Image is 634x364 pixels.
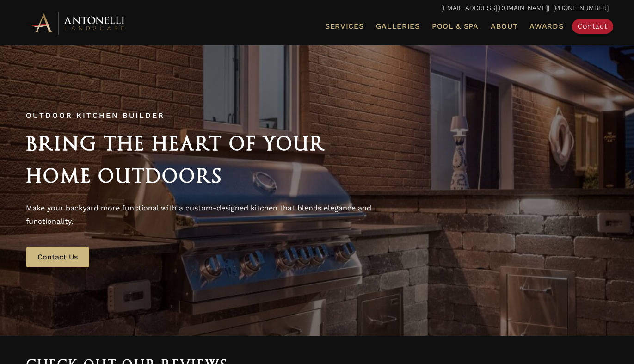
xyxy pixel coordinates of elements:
span: Outdoor Kitchen Builder [26,111,165,120]
span: Services [325,23,364,30]
a: Awards [526,20,567,32]
span: Bring the Heart of Your Home Outdoors [26,132,326,187]
span: Galleries [376,22,420,31]
a: Contact [572,19,613,34]
span: About [491,23,518,30]
a: Galleries [372,20,424,32]
span: Awards [529,22,563,31]
span: Pool & Spa [432,22,479,31]
a: Contact Us [26,247,89,267]
a: Services [321,20,368,32]
a: About [487,20,522,32]
a: [EMAIL_ADDRESS][DOMAIN_NAME] [441,4,548,12]
span: Contact Us [37,253,78,261]
img: Antonelli Horizontal Logo [26,10,128,36]
span: Make your backyard more functional with a custom-designed kitchen that blends elegance and functi... [26,204,371,226]
p: | [PHONE_NUMBER] [26,2,609,14]
span: Contact [578,22,608,31]
a: Pool & Spa [428,20,482,32]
